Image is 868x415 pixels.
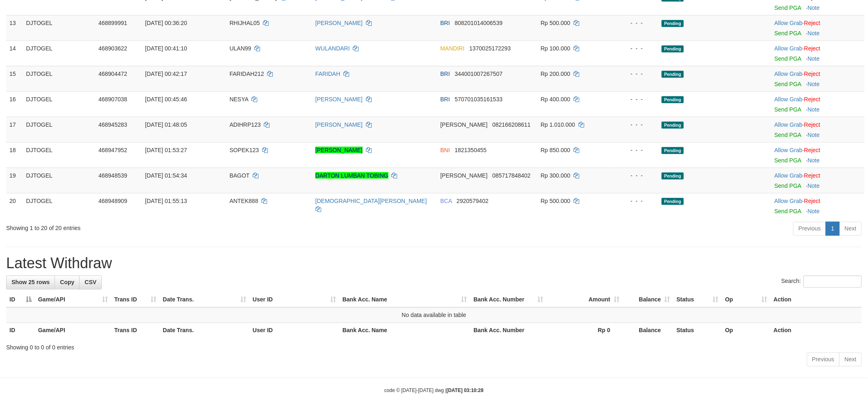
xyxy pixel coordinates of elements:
th: Rp 0 [546,323,623,338]
span: Pending [662,71,684,78]
th: Game/API: activate to sort column ascending [35,292,111,308]
a: Next [839,222,862,236]
span: [DATE] 01:54:34 [145,172,187,179]
span: Rp 1.010.000 [541,121,575,128]
th: ID [6,323,35,338]
span: · [774,198,804,204]
td: DJTOGEL [23,41,96,66]
span: BRI [441,20,450,26]
span: CSV [85,279,96,286]
span: NESYA [230,96,249,103]
span: ADIHRP123 [230,121,261,128]
a: Show 25 rows [6,276,55,290]
a: Copy [55,276,80,290]
span: 468899991 [98,20,127,26]
a: Note [808,106,820,113]
a: Allow Grab [774,198,802,204]
span: · [774,45,804,52]
a: Reject [804,45,820,52]
th: Bank Acc. Number [471,323,547,338]
th: Bank Acc. Number: activate to sort column ascending [471,292,547,308]
td: DJTOGEL [23,117,96,142]
span: Pending [662,147,684,154]
th: Action [770,323,862,338]
th: Date Trans. [160,323,249,338]
th: Status: activate to sort column ascending [674,292,722,308]
a: 1 [826,222,840,236]
span: Copy 085717848402 to clipboard [492,172,530,179]
th: Trans ID: activate to sort column ascending [111,292,160,308]
td: · [771,193,865,219]
span: Copy 1370025172293 to clipboard [469,45,511,52]
a: Allow Grab [774,96,802,103]
a: Send PGA [774,157,801,164]
th: Game/API [35,323,111,338]
a: WULANDARI [315,45,350,52]
th: Bank Acc. Name: activate to sort column ascending [339,292,471,308]
span: 468945283 [98,121,127,128]
span: Pending [662,173,684,180]
span: BNI [441,147,450,153]
a: FARIDAH [315,71,340,77]
a: Send PGA [774,5,801,11]
a: [PERSON_NAME] [315,96,363,103]
td: 15 [6,66,23,91]
a: Reject [804,121,820,128]
div: - - - [613,70,655,78]
td: · [771,91,865,117]
div: - - - [613,197,655,205]
span: BCA [441,198,452,204]
span: Show 25 rows [11,279,50,286]
span: Pending [662,96,684,103]
span: MANDIRI [441,45,465,52]
span: · [774,121,804,128]
a: Previous [807,353,840,367]
span: Copy 082166208611 to clipboard [492,121,530,128]
span: FARIDAH212 [230,71,264,77]
a: Allow Grab [774,71,802,77]
a: Send PGA [774,55,801,62]
label: Search: [781,276,862,288]
span: 468947952 [98,147,127,153]
div: - - - [613,95,655,103]
a: Note [808,30,820,36]
div: - - - [613,121,655,129]
a: Reject [804,96,820,103]
span: Rp 850.000 [541,147,570,153]
div: - - - [613,44,655,52]
span: [DATE] 01:53:27 [145,147,187,153]
a: Next [839,353,862,367]
td: 14 [6,41,23,66]
a: Note [808,55,820,62]
span: ULAN99 [230,45,251,52]
span: · [774,20,804,26]
th: Bank Acc. Name [339,323,471,338]
a: [PERSON_NAME] [315,121,363,128]
a: Reject [804,20,820,26]
span: Pending [662,122,684,129]
a: Allow Grab [774,121,802,128]
td: · [771,168,865,193]
td: DJTOGEL [23,142,96,168]
th: Balance: activate to sort column ascending [623,292,674,308]
td: DJTOGEL [23,15,96,41]
strong: [DATE] 03:10:28 [447,388,484,394]
input: Search: [804,276,862,288]
span: [PERSON_NAME] [441,121,488,128]
a: Allow Grab [774,172,802,179]
span: [DATE] 01:55:13 [145,198,187,204]
a: [PERSON_NAME] [315,147,363,153]
span: Rp 100.000 [541,45,570,52]
td: · [771,117,865,142]
div: - - - [613,171,655,180]
span: 468904472 [98,71,127,77]
td: DJTOGEL [23,193,96,219]
span: BRI [441,96,450,103]
th: ID: activate to sort column descending [6,292,35,308]
span: BRI [441,71,450,77]
span: [PERSON_NAME] [441,172,488,179]
td: No data available in table [6,308,862,323]
span: SOPEK123 [230,147,259,153]
td: · [771,41,865,66]
th: Trans ID [111,323,160,338]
